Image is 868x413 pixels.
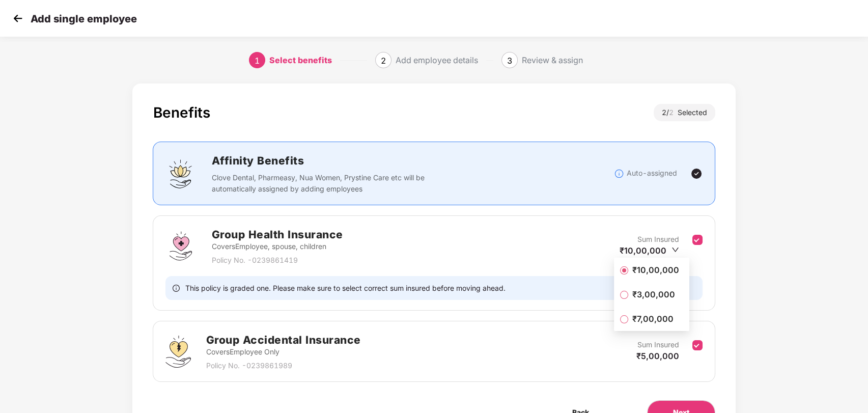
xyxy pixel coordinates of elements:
[627,168,677,179] p: Auto-assigned
[620,245,679,256] div: ₹10,00,000
[269,52,332,68] div: Select benefits
[31,13,137,25] p: Add single employee
[636,351,679,361] span: ₹5,00,000
[690,168,703,180] img: svg+xml;base64,PHN2ZyBpZD0iVGljay0yNHgyNCIgeG1sbnM9Imh0dHA6Ly93d3cudzMub3JnLzIwMDAvc3ZnIiB3aWR0aD...
[153,104,210,121] div: Benefits
[637,234,679,245] p: Sum Insured
[173,283,180,293] span: info-circle
[211,241,343,252] p: Covers Employee, spouse, children
[165,336,190,368] img: svg+xml;base64,PHN2ZyB4bWxucz0iaHR0cDovL3d3dy53My5vcmcvMjAwMC9zdmciIHdpZHRoPSI0OS4zMjEiIGhlaWdodD...
[637,339,679,350] p: Sum Insured
[165,158,196,189] img: svg+xml;base64,PHN2ZyBpZD0iQWZmaW5pdHlfQmVuZWZpdHMiIGRhdGEtbmFtZT0iQWZmaW5pdHkgQmVuZWZpdHMiIHhtbG...
[671,246,679,254] span: down
[522,52,583,68] div: Review & assign
[628,313,678,324] span: ₹7,00,000
[185,283,505,293] span: This policy is graded one. Please make sure to select correct sum insured before moving ahead.
[628,264,683,276] span: ₹10,00,000
[255,56,260,66] span: 1
[206,346,361,357] p: Covers Employee Only
[206,360,361,371] p: Policy No. - 0239861989
[396,52,478,68] div: Add employee details
[628,289,679,300] span: ₹3,00,000
[206,332,361,348] h2: Group Accidental Insurance
[211,172,431,195] p: Clove Dental, Pharmeasy, Nua Women, Prystine Care etc will be automatically assigned by adding em...
[211,255,343,266] p: Policy No. - 0239861419
[507,56,512,66] span: 3
[381,56,386,66] span: 2
[10,11,25,26] img: svg+xml;base64,PHN2ZyB4bWxucz0iaHR0cDovL3d3dy53My5vcmcvMjAwMC9zdmciIHdpZHRoPSIzMCIgaGVpZ2h0PSIzMC...
[165,231,196,261] img: svg+xml;base64,PHN2ZyBpZD0iR3JvdXBfSGVhbHRoX0luc3VyYW5jZSIgZGF0YS1uYW1lPSJHcm91cCBIZWFsdGggSW5zdX...
[211,226,343,243] h2: Group Health Insurance
[669,108,678,117] span: 2
[654,104,715,121] div: 2 / Selected
[211,152,577,169] h2: Affinity Benefits
[614,169,624,179] img: svg+xml;base64,PHN2ZyBpZD0iSW5mb18tXzMyeDMyIiBkYXRhLW5hbWU9IkluZm8gLSAzMngzMiIgeG1sbnM9Imh0dHA6Ly...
